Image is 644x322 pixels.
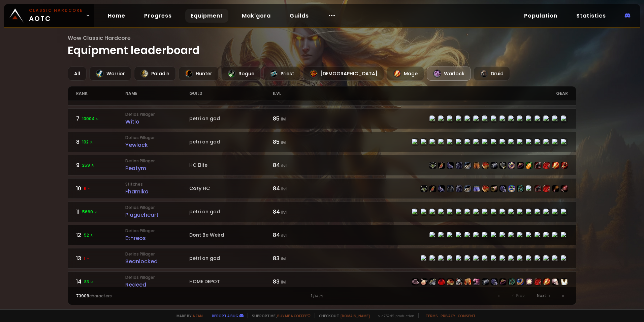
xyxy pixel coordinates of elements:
[76,293,199,299] div: characters
[387,66,424,81] div: Mage
[456,162,462,169] img: item-22504
[82,139,93,145] span: 102
[474,66,510,81] div: Druid
[438,278,445,285] img: item-10055
[68,34,576,42] span: Wow Classic Hardcore
[412,278,419,285] img: item-23035
[68,108,576,129] a: 710004 Defias PillagerWitlopetri on god85 ilvlitem-22506item-21608item-22507item-22504item-22510i...
[273,277,322,286] div: 83
[456,278,462,285] img: item-16933
[438,185,445,192] img: item-22507
[125,211,189,219] div: Plagueheart
[315,313,370,318] span: Checkout
[189,278,273,285] div: HOME DEPOT
[76,86,125,101] div: rank
[273,86,322,101] div: ilvl
[313,294,323,299] small: / 1479
[438,162,445,169] img: item-21608
[84,232,94,238] span: 52
[281,209,287,215] small: ilvl
[535,162,541,169] img: item-19379
[125,164,189,172] div: Peatym
[125,257,189,266] div: Seanlocked
[76,138,125,146] div: 8
[125,86,189,101] div: name
[482,185,489,192] img: item-22508
[76,277,125,286] div: 14
[172,313,203,318] span: Made by
[193,313,203,318] a: a fan
[552,278,559,285] img: item-13396
[281,233,287,238] small: ilvl
[189,115,273,122] div: petri on god
[464,185,471,192] img: item-22510
[125,234,189,242] div: Ethreos
[374,313,414,318] span: v. d752d5 - production
[281,116,286,122] small: ilvl
[125,228,189,234] small: Defias Pillager
[561,162,568,169] img: item-19861
[125,181,189,187] small: Stitches
[102,9,131,23] a: Home
[199,293,445,299] div: 1
[508,278,515,285] img: item-21417
[447,162,454,169] img: item-22507
[212,313,238,318] a: Report a bug
[221,66,261,81] div: Rogue
[281,139,286,145] small: ilvl
[500,278,506,285] img: item-21709
[236,9,276,23] a: Mak'gora
[76,161,125,169] div: 9
[561,278,568,285] img: item-5976
[526,278,533,285] img: item-13968
[76,114,125,123] div: 7
[281,256,286,262] small: ilvl
[427,66,471,81] div: Warlock
[517,185,524,192] img: item-21417
[125,141,189,149] div: Yewlock
[535,185,541,192] img: item-19379
[552,162,559,169] img: item-22800
[341,313,370,318] a: [DOMAIN_NAME]
[82,209,98,215] span: 5660
[68,178,576,199] a: 106 StitchesFhamikoCozy HC84 ilvlitem-22506item-21608item-22507item-11840item-22504item-22510item...
[125,205,189,211] small: Defias Pillager
[277,313,311,318] a: Buy me a coffee
[125,187,189,196] div: Fhamiko
[189,138,273,145] div: petri on god
[125,274,189,280] small: Defias Pillager
[500,185,506,192] img: item-22509
[29,7,83,24] span: AOTC
[491,162,497,169] img: item-19374
[273,231,322,239] div: 84
[273,161,322,169] div: 84
[273,254,322,263] div: 83
[4,4,94,27] a: Classic HardcoreAOTC
[441,313,455,318] a: Privacy
[456,185,462,192] img: item-22504
[281,279,286,285] small: ilvl
[68,66,87,81] div: All
[84,256,90,262] span: 1
[447,185,454,192] img: item-11840
[189,185,273,192] div: Cozy HC
[68,271,576,292] a: 1483 Defias PillagerRedeedHOME DEPOT83 ilvlitem-23035item-22403item-21335item-10055item-19682item...
[473,278,480,285] img: item-19684
[508,162,515,169] img: item-23031
[189,208,273,215] div: petri on god
[248,313,311,318] span: Support me,
[284,9,314,23] a: Guilds
[82,162,95,168] span: 259
[189,232,273,239] div: Dont Be Weird
[84,186,91,192] span: 6
[458,313,476,318] a: Consent
[429,185,436,192] img: item-21608
[464,162,471,169] img: item-22510
[125,158,189,164] small: Defias Pillager
[68,34,576,58] h1: Equipment leaderboard
[561,185,568,192] img: item-22820
[447,278,454,285] img: item-19682
[473,185,480,192] img: item-23070
[76,208,125,216] div: 11
[473,162,480,169] img: item-19133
